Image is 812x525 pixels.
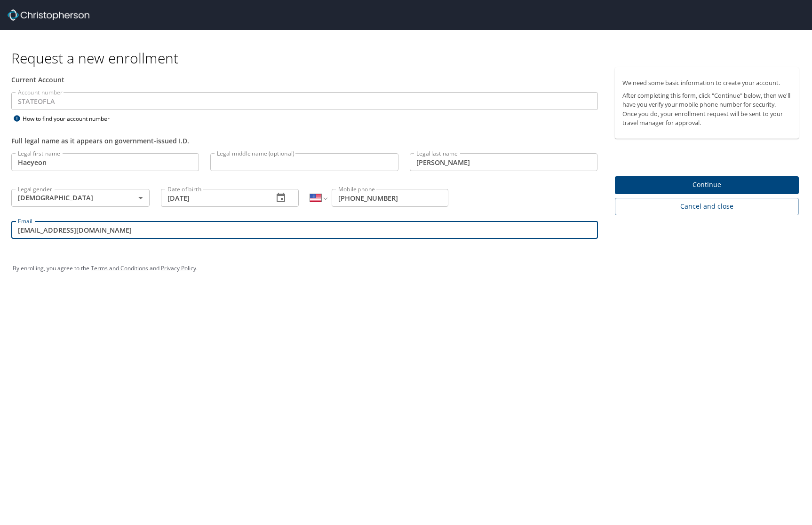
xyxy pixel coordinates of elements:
input: Enter phone number [332,189,448,207]
img: cbt logo [8,9,89,21]
div: How to find your account number [11,113,129,125]
input: MM/DD/YYYY [161,189,266,207]
span: Cancel and close [622,201,792,212]
p: After completing this form, click "Continue" below, then we'll have you verify your mobile phone ... [622,91,792,127]
button: Cancel and close [615,198,799,215]
p: We need some basic information to create your account. [622,78,792,87]
span: Continue [622,179,792,191]
button: Continue [615,176,799,195]
a: Privacy Policy [161,264,196,272]
a: Terms and Conditions [91,264,148,272]
h1: Request a new enrollment [11,49,806,67]
div: [DEMOGRAPHIC_DATA] [11,189,150,207]
div: By enrolling, you agree to the and . [13,257,799,280]
div: Current Account [11,75,598,85]
div: Full legal name as it appears on government-issued I.D. [11,136,598,146]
